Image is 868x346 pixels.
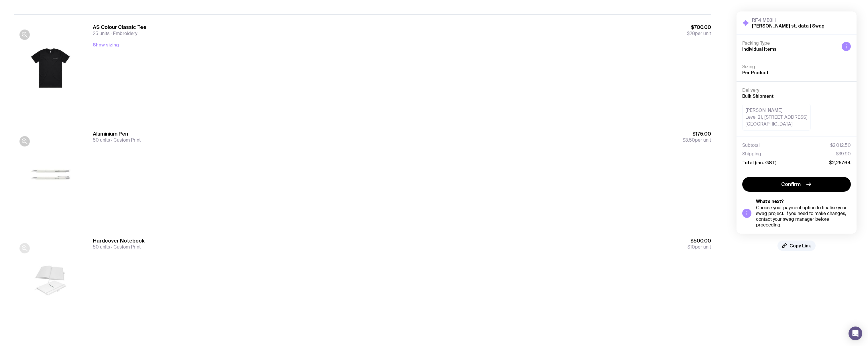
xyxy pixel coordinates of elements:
[756,205,851,228] div: Choose your payment option to finalise your swag project. If you need to make changes, contact yo...
[790,243,811,249] span: Copy Link
[93,244,110,250] span: 50 units
[93,30,109,36] span: 25 units
[742,46,777,52] span: Individual Items
[109,30,137,36] span: Embroidery
[93,41,119,48] button: Show sizing
[742,142,760,148] span: Subtotal
[683,137,695,143] span: $3.50
[688,244,695,250] span: $10
[742,70,769,75] span: Per Product
[93,237,145,244] h3: Hardcover Notebook
[742,160,776,165] span: Total (inc. GST)
[836,151,851,157] span: $39.90
[93,137,110,143] span: 50 units
[110,137,141,143] span: Custom Print
[110,244,141,250] span: Custom Print
[742,40,837,46] h4: Packing Type
[742,177,851,192] button: Confirm
[830,142,851,148] span: $2,012.50
[742,151,761,157] span: Shipping
[742,104,811,131] div: [PERSON_NAME] Level 21, [STREET_ADDRESS] [GEOGRAPHIC_DATA]
[93,24,146,31] h3: AS Colour Classic Tee
[752,23,824,29] h2: [PERSON_NAME] st. data | Swag
[683,130,711,137] span: $175.00
[829,160,851,165] span: $2,257.64
[687,30,695,36] span: $28
[752,17,824,23] h3: RF4IMB3H
[781,181,801,188] span: Confirm
[688,244,711,250] span: per unit
[742,64,851,70] h4: Sizing
[742,93,774,99] span: Bulk Shipment
[93,130,141,137] h3: Aluminium Pen
[849,327,862,340] div: Open Intercom Messenger
[742,87,851,93] h4: Delivery
[756,199,851,204] h5: What’s next?
[683,137,711,143] span: per unit
[687,31,711,36] span: per unit
[777,241,816,251] button: Copy Link
[688,237,711,244] span: $500.00
[687,24,711,31] span: $700.00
